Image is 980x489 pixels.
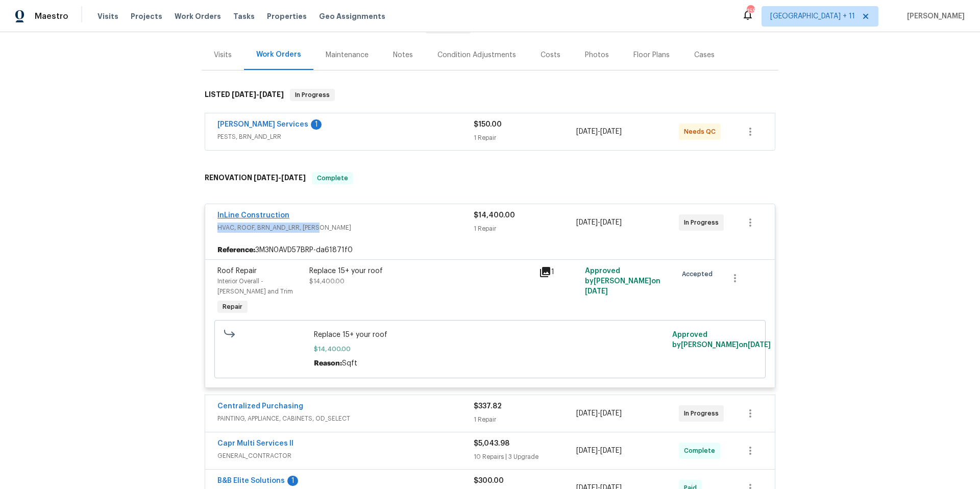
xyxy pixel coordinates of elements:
span: Replace 15+ your roof [314,330,667,340]
div: Floor Plans [633,50,670,60]
div: Condition Adjustments [437,50,516,60]
span: Work Orders [175,11,221,21]
span: [DATE] [600,128,622,135]
a: [PERSON_NAME] Services [217,121,308,128]
div: 155 [747,6,754,16]
span: [DATE] [585,288,608,295]
span: Tasks [233,13,255,20]
span: - [576,127,622,137]
span: [GEOGRAPHIC_DATA] + 11 [770,11,855,21]
span: Sqft [342,360,357,367]
div: RENOVATION [DATE]-[DATE]Complete [202,162,778,194]
span: [DATE] [232,91,256,98]
span: $5,043.98 [474,440,509,447]
span: Roof Repair [217,267,257,275]
span: In Progress [684,217,723,228]
span: Interior Overall - [PERSON_NAME] and Trim [217,278,293,295]
div: Work Orders [256,50,301,60]
span: Maestro [35,11,68,21]
div: 1 [287,476,298,486]
div: 1 Repair [474,224,576,234]
div: 1 Repair [474,133,576,143]
span: GENERAL_CONTRACTOR [217,451,474,461]
div: 1 Repair [474,414,576,425]
span: [DATE] [254,174,278,181]
span: HVAC, ROOF, BRN_AND_LRR, [PERSON_NAME] [217,223,474,233]
span: PAINTING, APPLIANCE, CABINETS, OD_SELECT [217,413,474,424]
span: [DATE] [748,341,771,349]
b: Reference: [217,245,255,255]
a: B&B Elite Solutions [217,477,285,484]
span: Geo Assignments [319,11,385,21]
h6: LISTED [205,89,284,101]
div: 3M3N0AVD57BRP-da61871f0 [205,241,775,259]
span: [DATE] [576,128,598,135]
span: [PERSON_NAME] [903,11,965,21]
a: Centralized Purchasing [217,403,303,410]
span: PESTS, BRN_AND_LRR [217,132,474,142]
span: Reason: [314,360,342,367]
span: [DATE] [259,91,284,98]
span: Approved by [PERSON_NAME] on [585,267,660,295]
span: $14,400.00 [474,212,515,219]
span: $337.82 [474,403,502,410]
div: 1 [539,266,579,278]
span: Accepted [682,269,717,279]
span: Repair [218,302,247,312]
div: Notes [393,50,413,60]
span: [DATE] [600,219,622,226]
span: [DATE] [600,447,622,454]
div: Costs [541,50,560,60]
span: $14,400.00 [314,344,667,354]
span: Approved by [PERSON_NAME] on [672,331,771,349]
span: $14,400.00 [309,278,345,284]
span: [DATE] [281,174,306,181]
h6: RENOVATION [205,172,306,184]
div: Photos [585,50,609,60]
span: [DATE] [576,410,598,417]
span: In Progress [291,90,334,100]
span: Projects [131,11,162,21]
span: [DATE] [576,447,598,454]
span: - [576,446,622,456]
span: Needs QC [684,127,720,137]
span: $150.00 [474,121,502,128]
span: $300.00 [474,477,504,484]
div: 10 Repairs | 3 Upgrade [474,452,576,462]
span: In Progress [684,408,723,419]
div: Replace 15+ your roof [309,266,533,276]
span: - [232,91,284,98]
span: [DATE] [600,410,622,417]
div: Cases [694,50,715,60]
span: Complete [684,446,719,456]
a: InLine Construction [217,212,289,219]
span: Properties [267,11,307,21]
div: LISTED [DATE]-[DATE]In Progress [202,79,778,111]
a: Capr Multi Services ll [217,440,293,447]
span: - [576,408,622,419]
div: 1 [311,119,322,130]
span: Complete [313,173,352,183]
span: - [576,217,622,228]
div: Visits [214,50,232,60]
span: Visits [97,11,118,21]
div: Maintenance [326,50,369,60]
span: [DATE] [576,219,598,226]
span: - [254,174,306,181]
